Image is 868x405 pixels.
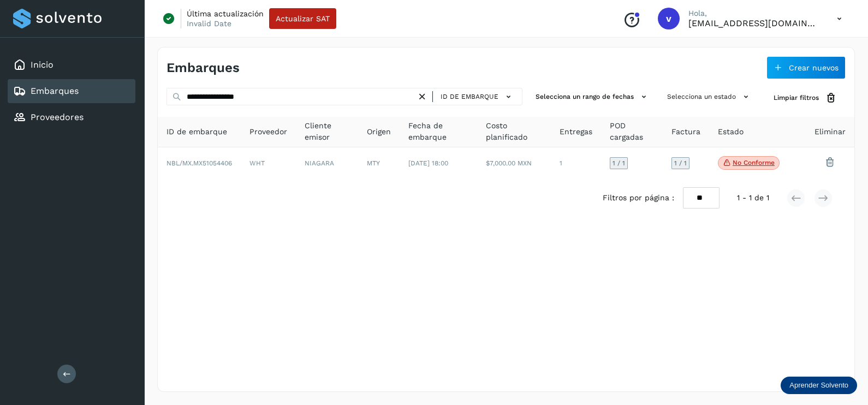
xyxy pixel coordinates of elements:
[737,192,769,204] span: 1 - 1 de 1
[766,56,846,79] button: Crear nuevos
[688,18,819,28] p: vaymartinez@niagarawater.com
[358,147,400,179] td: MTY
[31,59,53,70] a: Inicio
[187,19,231,28] p: Invalid Date
[296,147,358,179] td: NIAGARA
[789,381,848,390] p: Aprender Solvento
[167,126,227,138] span: ID de embarque
[718,126,744,138] span: Estado
[408,120,469,143] span: Fecha de embarque
[486,120,542,143] span: Costo planificado
[603,192,674,204] span: Filtros por página :
[249,126,287,138] span: Proveedor
[8,79,135,103] div: Embarques
[437,89,518,105] button: ID de embarque
[8,53,135,77] div: Inicio
[269,8,336,29] button: Actualizar SAT
[8,105,135,129] div: Proveedores
[187,9,264,19] p: Última actualización
[305,120,349,143] span: Cliente emisor
[167,60,240,76] h4: Embarques
[241,147,296,179] td: WHT
[31,86,79,96] a: Embarques
[774,93,819,103] span: Limpiar filtros
[276,15,330,22] span: Actualizar SAT
[765,88,846,108] button: Limpiar filtros
[663,88,756,106] button: Selecciona un estado
[671,126,700,138] span: Factura
[408,159,448,167] span: [DATE] 18:00
[477,147,550,179] td: $7,000.00 MXN
[781,377,857,394] div: Aprender Solvento
[688,9,819,18] p: Hola,
[610,120,654,143] span: POD cargadas
[815,126,846,138] span: Eliminar
[167,159,232,167] span: NBL/MX.MX51054406
[789,64,839,72] span: Crear nuevos
[31,112,84,122] a: Proveedores
[367,126,391,138] span: Origen
[551,147,601,179] td: 1
[613,160,625,166] span: 1 / 1
[674,160,687,166] span: 1 / 1
[441,92,498,102] span: ID de embarque
[531,88,654,106] button: Selecciona un rango de fechas
[560,126,592,138] span: Entregas
[733,159,775,166] p: No conforme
